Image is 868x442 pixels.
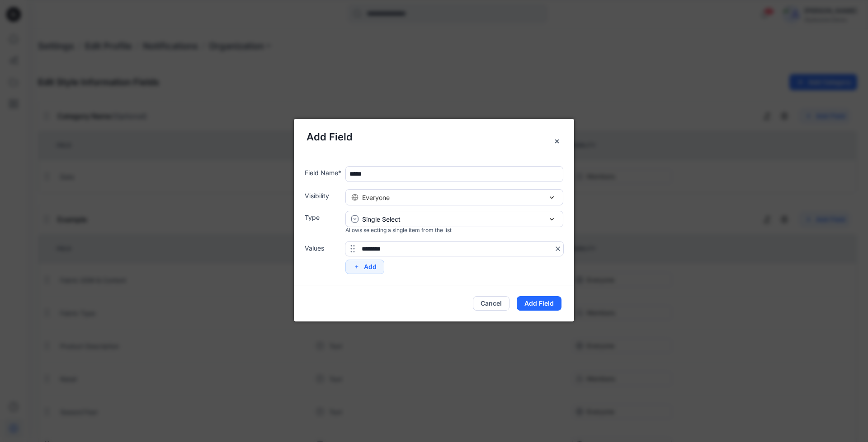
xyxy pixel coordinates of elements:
label: Values [305,243,342,253]
button: Close [549,133,565,149]
label: Type [305,213,342,222]
label: Field Name [305,168,342,177]
h5: Add Field [307,130,561,144]
button: Single Select [345,211,563,227]
label: Visibility [305,191,342,200]
button: Add Field [517,296,561,311]
button: Everyone [345,189,563,205]
div: Allows selecting a single item from the list [345,226,563,234]
span: Everyone [362,193,390,202]
button: Add [345,260,384,274]
button: Cancel [473,296,509,311]
p: Single Select [362,214,401,224]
